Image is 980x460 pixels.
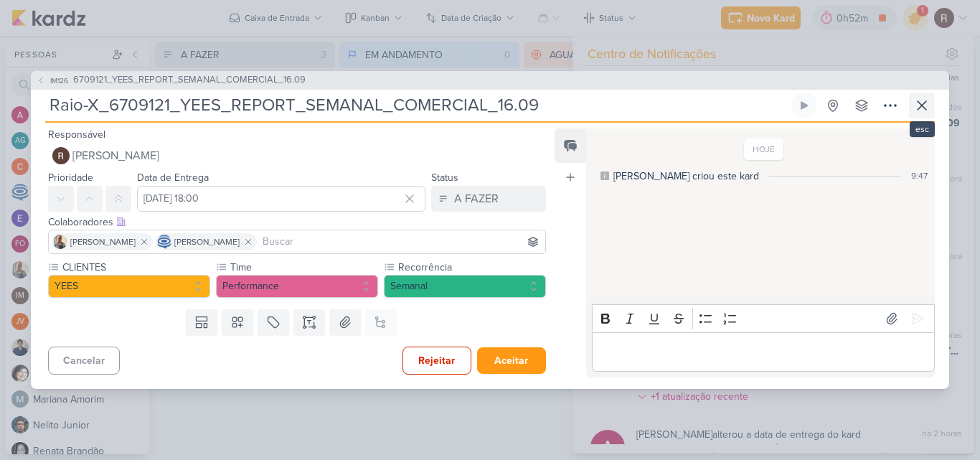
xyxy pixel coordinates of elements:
label: Time [229,260,378,275]
input: Buscar [260,233,542,250]
button: A FAZER [431,186,546,212]
div: A FAZER [454,190,499,207]
button: Aceitar [477,347,546,374]
span: IM126 [48,75,70,86]
button: Semanal [384,275,546,298]
img: Rafael Dornelles [52,147,70,164]
div: 9:47 [911,169,928,182]
button: Performance [216,275,378,298]
button: Cancelar [48,347,120,375]
img: Caroline Traven De Andrade [157,235,171,249]
span: [PERSON_NAME] [72,147,159,164]
span: [PERSON_NAME] [174,235,240,248]
label: Data de Entrega [137,172,209,184]
button: Rejeitar [402,347,471,375]
label: CLIENTES [61,260,210,275]
input: Select a date [137,186,425,212]
button: YEES [48,275,210,298]
div: Colaboradores [48,215,546,230]
button: IM126 6709121_YEES_REPORT_SEMANAL_COMERCIAL_16.09 [37,73,306,88]
label: Status [431,172,458,184]
input: Kard Sem Título [45,93,788,118]
div: [PERSON_NAME] criou este kard [613,169,759,184]
span: [PERSON_NAME] [70,235,136,248]
div: esc [910,121,935,137]
div: Ligar relógio [798,100,810,111]
button: [PERSON_NAME] [48,143,546,169]
div: Editor editing area: main [592,332,935,372]
span: 6709121_YEES_REPORT_SEMANAL_COMERCIAL_16.09 [73,73,306,88]
div: Editor toolbar [592,304,935,332]
img: Iara Santos [53,235,67,249]
label: Recorrência [397,260,546,275]
label: Prioridade [48,172,93,184]
label: Responsável [48,128,105,141]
